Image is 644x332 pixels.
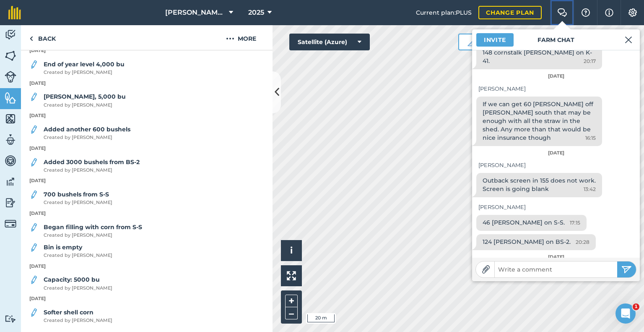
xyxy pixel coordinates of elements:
a: Added 3000 bushels from BS-2Created by [PERSON_NAME] [29,157,140,174]
a: [PERSON_NAME], 5,000 buCreated by [PERSON_NAME] [29,92,126,109]
img: Paperclip icon [482,265,490,274]
span: 13:42 [584,185,596,193]
iframe: Intercom live chat [615,303,636,324]
span: 1 [633,303,639,310]
div: 46 [PERSON_NAME] on S-S. [476,215,587,231]
h3: Farm Chat [472,29,640,50]
p: [DATE] [21,80,273,87]
img: svg+xml;base64,PD94bWwgdmVyc2lvbj0iMS4wIiBlbmNvZGluZz0idXRmLTgiPz4KPCEtLSBHZW5lcmF0b3I6IEFkb2JlIE... [29,190,39,200]
img: svg+xml;base64,PD94bWwgdmVyc2lvbj0iMS4wIiBlbmNvZGluZz0idXRmLTgiPz4KPCEtLSBHZW5lcmF0b3I6IEFkb2JlIE... [29,243,39,253]
div: [DATE] [472,73,640,80]
img: fieldmargin Logo [8,6,21,19]
input: Write a comment [495,264,617,275]
img: svg+xml;base64,PHN2ZyB4bWxucz0iaHR0cDovL3d3dy53My5vcmcvMjAwMC9zdmciIHdpZHRoPSIyMiIgaGVpZ2h0PSIzMC... [625,35,632,45]
button: More [210,25,273,50]
img: svg+xml;base64,PD94bWwgdmVyc2lvbj0iMS4wIiBlbmNvZGluZz0idXRmLTgiPz4KPCEtLSBHZW5lcmF0b3I6IEFkb2JlIE... [5,218,16,230]
img: svg+xml;base64,PHN2ZyB4bWxucz0iaHR0cDovL3d3dy53My5vcmcvMjAwMC9zdmciIHdpZHRoPSIyMCIgaGVpZ2h0PSIyNC... [226,34,234,44]
img: svg+xml;base64,PD94bWwgdmVyc2lvbj0iMS4wIiBlbmNvZGluZz0idXRmLTgiPz4KPCEtLSBHZW5lcmF0b3I6IEFkb2JlIE... [5,175,16,188]
button: Measure [458,34,520,50]
div: 124 [PERSON_NAME] on BS-2. [476,234,596,250]
button: Invite [476,33,514,47]
strong: [PERSON_NAME], 5,000 bu [44,93,126,100]
div: [PERSON_NAME] [478,203,634,212]
a: Back [21,25,64,50]
span: 17:15 [570,219,580,227]
img: svg+xml;base64,PHN2ZyB4bWxucz0iaHR0cDovL3d3dy53My5vcmcvMjAwMC9zdmciIHdpZHRoPSI1NiIgaGVpZ2h0PSI2MC... [5,50,16,62]
div: Outback screen in 155 does not work. Screen is going blank [476,173,602,197]
span: 16:15 [585,134,596,142]
img: A cog icon [628,8,638,17]
img: svg+xml;base64,PHN2ZyB4bWxucz0iaHR0cDovL3d3dy53My5vcmcvMjAwMC9zdmciIHdpZHRoPSI1NiIgaGVpZ2h0PSI2MC... [5,91,16,104]
span: Created by [PERSON_NAME] [44,167,140,174]
strong: Capacity: 5000 bu [44,276,100,283]
span: 2025 [248,8,264,18]
img: svg+xml;base64,PD94bWwgdmVyc2lvbj0iMS4wIiBlbmNvZGluZz0idXRmLTgiPz4KPCEtLSBHZW5lcmF0b3I6IEFkb2JlIE... [29,125,39,135]
strong: Added 3000 bushels from BS-2 [44,158,140,166]
button: i [281,240,302,261]
img: svg+xml;base64,PD94bWwgdmVyc2lvbj0iMS4wIiBlbmNvZGluZz0idXRmLTgiPz4KPCEtLSBHZW5lcmF0b3I6IEFkb2JlIE... [29,157,39,167]
img: svg+xml;base64,PD94bWwgdmVyc2lvbj0iMS4wIiBlbmNvZGluZz0idXRmLTgiPz4KPCEtLSBHZW5lcmF0b3I6IEFkb2JlIE... [5,196,16,209]
span: Current plan : PLUS [416,8,472,17]
span: Created by [PERSON_NAME] [44,102,126,109]
strong: Softer shell corn [44,308,93,316]
p: [DATE] [21,210,273,217]
p: [DATE] [21,145,273,152]
img: svg+xml;base64,PD94bWwgdmVyc2lvbj0iMS4wIiBlbmNvZGluZz0idXRmLTgiPz4KPCEtLSBHZW5lcmF0b3I6IEFkb2JlIE... [5,29,16,41]
span: Created by [PERSON_NAME] [44,232,142,239]
strong: End of year level 4,000 bu [44,60,125,68]
img: Ruler icon [467,38,476,46]
img: svg+xml;base64,PD94bWwgdmVyc2lvbj0iMS4wIiBlbmNvZGluZz0idXRmLTgiPz4KPCEtLSBHZW5lcmF0b3I6IEFkb2JlIE... [29,60,39,70]
div: [PERSON_NAME] [478,161,634,170]
strong: Began filling with corn from S-S [44,223,142,231]
span: Created by [PERSON_NAME] [44,134,130,141]
img: Four arrows, one pointing top left, one top right, one bottom right and the last bottom left [287,271,296,280]
a: Bin is emptyCreated by [PERSON_NAME] [29,243,112,259]
span: Created by [PERSON_NAME] [44,252,112,259]
img: svg+xml;base64,PHN2ZyB4bWxucz0iaHR0cDovL3d3dy53My5vcmcvMjAwMC9zdmciIHdpZHRoPSIxNyIgaGVpZ2h0PSIxNy... [605,8,613,18]
span: i [290,245,293,256]
p: [DATE] [21,112,273,120]
a: End of year level 4,000 buCreated by [PERSON_NAME] [29,60,125,76]
p: [DATE] [21,177,273,185]
p: [DATE] [21,263,273,270]
img: svg+xml;base64,PD94bWwgdmVyc2lvbj0iMS4wIiBlbmNvZGluZz0idXRmLTgiPz4KPCEtLSBHZW5lcmF0b3I6IEFkb2JlIE... [29,275,39,285]
span: 20:28 [576,238,589,246]
img: svg+xml;base64,PD94bWwgdmVyc2lvbj0iMS4wIiBlbmNvZGluZz0idXRmLTgiPz4KPCEtLSBHZW5lcmF0b3I6IEFkb2JlIE... [29,92,39,102]
span: [PERSON_NAME] Farm [165,8,226,18]
img: Two speech bubbles overlapping with the left bubble in the forefront [557,8,567,17]
img: svg+xml;base64,PD94bWwgdmVyc2lvbj0iMS4wIiBlbmNvZGluZz0idXRmLTgiPz4KPCEtLSBHZW5lcmF0b3I6IEFkb2JlIE... [29,222,39,233]
span: Created by [PERSON_NAME] [44,199,112,207]
a: Began filling with corn from S-SCreated by [PERSON_NAME] [29,222,142,239]
button: + [285,295,298,307]
div: 148 cornstalk [PERSON_NAME] on K-41. [476,45,602,69]
p: [DATE] [21,295,273,303]
a: Change plan [478,6,542,19]
a: Softer shell cornCreated by [PERSON_NAME] [29,308,112,324]
span: 20:17 [584,57,596,65]
img: svg+xml;base64,PHN2ZyB4bWxucz0iaHR0cDovL3d3dy53My5vcmcvMjAwMC9zdmciIHdpZHRoPSI5IiBoZWlnaHQ9IjI0Ii... [29,34,33,44]
button: Satellite (Azure) [289,34,370,50]
p: [DATE] [21,47,273,55]
img: svg+xml;base64,PHN2ZyB4bWxucz0iaHR0cDovL3d3dy53My5vcmcvMjAwMC9zdmciIHdpZHRoPSIyNSIgaGVpZ2h0PSIyNC... [621,264,632,274]
span: Created by [PERSON_NAME] [44,69,125,76]
span: Created by [PERSON_NAME] [44,285,112,292]
strong: 700 bushels from S-S [44,191,109,198]
span: Created by [PERSON_NAME] [44,317,112,324]
img: svg+xml;base64,PD94bWwgdmVyc2lvbj0iMS4wIiBlbmNvZGluZz0idXRmLTgiPz4KPCEtLSBHZW5lcmF0b3I6IEFkb2JlIE... [29,308,39,318]
a: 700 bushels from S-SCreated by [PERSON_NAME] [29,190,112,207]
div: [DATE] [472,254,640,261]
strong: Added another 600 bushels [44,125,130,133]
img: svg+xml;base64,PD94bWwgdmVyc2lvbj0iMS4wIiBlbmNvZGluZz0idXRmLTgiPz4KPCEtLSBHZW5lcmF0b3I6IEFkb2JlIE... [5,154,16,167]
img: A question mark icon [581,8,591,17]
strong: Bin is empty [44,243,82,251]
img: svg+xml;base64,PHN2ZyB4bWxucz0iaHR0cDovL3d3dy53My5vcmcvMjAwMC9zdmciIHdpZHRoPSI1NiIgaGVpZ2h0PSI2MC... [5,112,16,125]
button: – [285,307,298,319]
div: [DATE] [472,149,640,157]
a: Capacity: 5000 buCreated by [PERSON_NAME] [29,275,112,292]
img: svg+xml;base64,PD94bWwgdmVyc2lvbj0iMS4wIiBlbmNvZGluZz0idXRmLTgiPz4KPCEtLSBHZW5lcmF0b3I6IEFkb2JlIE... [5,315,16,323]
div: If we can get 60 [PERSON_NAME] off [PERSON_NAME] south that may be enough with all the straw in t... [476,97,602,146]
img: svg+xml;base64,PD94bWwgdmVyc2lvbj0iMS4wIiBlbmNvZGluZz0idXRmLTgiPz4KPCEtLSBHZW5lcmF0b3I6IEFkb2JlIE... [5,71,16,83]
a: Added another 600 bushelsCreated by [PERSON_NAME] [29,125,130,141]
img: svg+xml;base64,PD94bWwgdmVyc2lvbj0iMS4wIiBlbmNvZGluZz0idXRmLTgiPz4KPCEtLSBHZW5lcmF0b3I6IEFkb2JlIE... [5,133,16,146]
div: [PERSON_NAME] [478,84,634,93]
